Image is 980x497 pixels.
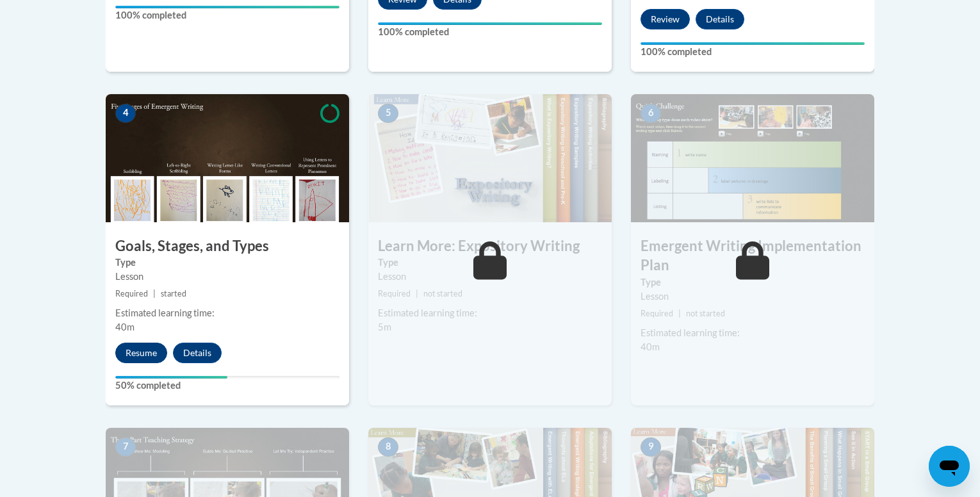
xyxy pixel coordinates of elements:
span: 5 [378,104,398,123]
span: 4 [115,104,136,123]
h3: Learn More: Expository Writing [368,236,612,256]
span: | [678,309,681,318]
label: Type [378,256,602,270]
button: Details [173,343,222,363]
button: Resume [115,343,167,363]
label: 100% completed [115,8,339,22]
div: Your progress [115,376,227,379]
span: 5m [378,322,391,332]
span: 6 [641,104,661,123]
div: Estimated learning time: [115,306,339,320]
label: 50% completed [115,379,339,393]
span: not started [423,289,462,298]
div: Your progress [641,42,865,45]
div: Your progress [378,22,602,25]
img: Course Image [631,94,874,222]
span: started [161,289,186,298]
img: Course Image [368,94,612,222]
span: 40m [115,322,135,332]
h3: Emergent Writing Implementation Plan [631,236,874,276]
label: Type [641,275,865,289]
button: Details [696,9,744,29]
span: not started [686,309,725,318]
h3: Goals, Stages, and Types [106,236,349,256]
div: Lesson [641,289,865,304]
span: Required [641,309,673,318]
iframe: Button to launch messaging window [929,446,970,487]
span: 7 [115,437,136,457]
span: 8 [378,437,398,457]
div: Estimated learning time: [641,326,865,340]
button: Review [641,9,690,29]
label: 100% completed [378,25,602,39]
span: | [416,289,418,298]
div: Lesson [115,270,339,284]
label: Type [115,256,339,270]
span: 9 [641,437,661,457]
span: Required [115,289,148,298]
div: Estimated learning time: [378,306,602,320]
div: Lesson [378,270,602,284]
span: Required [378,289,411,298]
div: Your progress [115,6,339,8]
img: Course Image [106,94,349,222]
label: 100% completed [641,45,865,59]
span: | [153,289,156,298]
span: 40m [641,341,660,352]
